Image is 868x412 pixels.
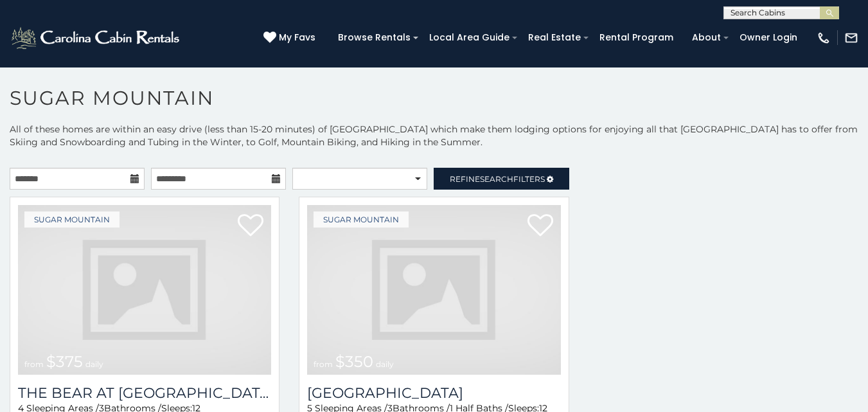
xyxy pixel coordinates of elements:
h3: The Bear At Sugar Mountain [18,384,271,402]
span: Refine Filters [450,174,545,184]
span: daily [376,359,394,369]
span: from [24,359,44,369]
a: RefineSearchFilters [434,168,569,190]
a: Sugar Mountain [24,211,120,228]
span: Search [480,174,513,184]
a: Add to favorites [238,213,263,240]
img: dummy-image.jpg [18,205,271,375]
img: phone-regular-white.png [817,31,831,45]
a: My Favs [263,31,319,45]
a: [GEOGRAPHIC_DATA] [307,384,560,402]
img: White-1-2.png [10,25,183,51]
a: About [686,28,727,48]
h3: Grouse Moor Lodge [307,384,560,402]
a: from $375 daily [18,205,271,375]
span: My Favs [279,31,315,44]
a: The Bear At [GEOGRAPHIC_DATA] [18,384,271,402]
img: mail-regular-white.png [844,31,858,45]
span: $350 [335,352,373,371]
img: dummy-image.jpg [307,205,560,375]
a: Sugar Mountain [314,211,409,228]
a: Owner Login [733,28,804,48]
a: Add to favorites [527,213,553,240]
span: daily [85,359,103,369]
a: from $350 daily [307,205,560,375]
a: Browse Rentals [332,28,417,48]
a: Real Estate [522,28,587,48]
a: Local Area Guide [423,28,516,48]
a: Rental Program [593,28,680,48]
span: $375 [46,352,83,371]
span: from [314,359,333,369]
